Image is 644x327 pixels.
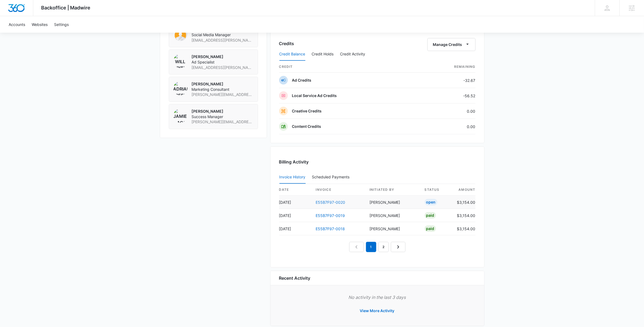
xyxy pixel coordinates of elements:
a: E55B7F97-0019 [316,213,345,218]
span: Backoffice | Madwire [41,5,91,11]
td: -32.67 [418,73,475,88]
th: invoice [312,184,365,196]
p: Creative Credits [292,108,322,114]
p: Local Service Ad Credits [292,93,337,98]
img: Jamie Dagg [173,109,187,123]
td: 0.00 [418,119,475,134]
h6: Recent Activity [279,275,311,281]
div: Open [425,199,437,205]
a: Accounts [5,16,28,33]
p: No activity in the last 3 days [279,294,475,301]
button: View More Activity [355,304,400,317]
td: [DATE] [279,222,312,235]
div: Scheduled Payments [312,175,352,179]
td: [DATE] [279,209,312,222]
th: Initiated By [365,184,420,196]
td: $3,154.00 [453,222,475,235]
td: [PERSON_NAME] [365,209,420,222]
img: Adriann Freeman [173,81,187,95]
img: Will Fritz [173,54,187,68]
td: -56.52 [418,88,475,104]
th: amount [453,184,475,196]
div: Paid [425,225,436,232]
p: [PERSON_NAME] [192,109,253,114]
h3: Credits [279,40,294,47]
th: date [279,184,312,196]
span: Social Media Manager [192,32,253,38]
td: 0.00 [418,104,475,119]
span: Ad Specialist [192,59,253,65]
td: [PERSON_NAME] [365,196,420,209]
span: [PERSON_NAME][EMAIL_ADDRESS][PERSON_NAME][DOMAIN_NAME] [192,119,253,125]
button: Credit Holds [312,48,334,61]
button: Credit Balance [279,48,305,61]
nav: Pagination [349,242,405,252]
em: 1 [366,242,376,252]
td: $3,154.00 [453,196,475,209]
span: [EMAIL_ADDRESS][PERSON_NAME][DOMAIN_NAME] [192,65,253,70]
span: [EMAIL_ADDRESS][PERSON_NAME][DOMAIN_NAME] [192,38,253,43]
td: $3,154.00 [453,209,475,222]
button: Manage Credits [427,38,475,51]
span: Success Manager [192,114,253,119]
th: Remaining [418,61,475,73]
a: Websites [28,16,51,33]
div: Paid [425,212,436,219]
a: E55B7F97-0020 [316,200,345,205]
th: status [420,184,453,196]
button: Invoice History [279,171,306,184]
h3: Billing Activity [279,159,475,165]
p: [PERSON_NAME] [192,54,253,59]
a: Page 2 [378,242,389,252]
a: Next Page [391,242,405,252]
span: [PERSON_NAME][EMAIL_ADDRESS][PERSON_NAME][DOMAIN_NAME] [192,92,253,97]
p: [PERSON_NAME] [192,81,253,87]
td: [DATE] [279,196,312,209]
p: Ad Credits [292,78,312,83]
button: Credit Activity [340,48,365,61]
img: SMM Automated [173,27,187,41]
td: [PERSON_NAME] [365,222,420,235]
a: Settings [51,16,72,33]
a: E55B7F97-0018 [316,226,345,231]
span: Marketing Consultant [192,87,253,92]
th: credit [279,61,418,73]
p: Content Credits [292,124,321,129]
